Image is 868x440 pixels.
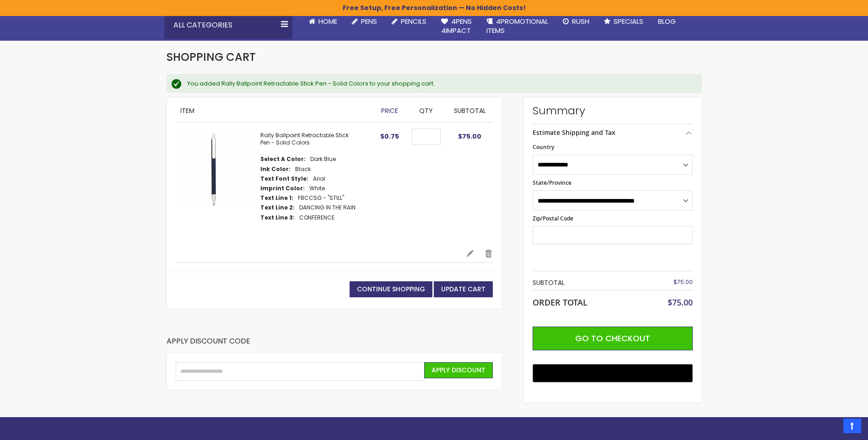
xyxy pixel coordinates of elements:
[176,132,251,207] img: Rally Ballpoint Retractable Stick Pen - Solid Colors-Dark Blue
[310,156,336,163] dd: Dark Blue
[674,278,693,286] span: $75.00
[260,194,293,202] dt: Text Line 1
[357,284,425,294] span: Continue Shopping
[572,16,589,26] span: Rush
[361,16,377,26] span: Pens
[167,336,250,353] strong: Apply Discount Code
[167,49,256,64] span: Shopping Cart
[533,179,571,187] span: State/Province
[843,419,861,433] a: Top
[295,166,311,173] dd: Black
[575,333,650,344] span: Go to Checkout
[441,284,485,294] span: Update Cart
[318,16,337,26] span: Home
[555,11,597,32] a: Rush
[454,106,486,115] span: Subtotal
[614,16,643,26] span: Specials
[260,131,349,146] a: Rally Ballpoint Retractable Stick Pen - Solid Colors
[260,175,308,182] dt: Text Font Style
[313,175,325,182] dd: Arial
[401,16,426,26] span: Pencils
[260,204,295,211] dt: Text Line 2
[164,11,292,39] div: All Categories
[180,106,194,115] span: Item
[434,281,493,297] button: Update Cart
[533,276,645,290] th: Subtotal
[309,185,325,192] dd: White
[381,106,398,115] span: Price
[350,281,432,297] a: Continue Shopping
[651,11,683,32] a: Blog
[419,106,433,115] span: Qty
[533,364,693,382] button: Buy with GPay
[458,132,481,141] span: $75.00
[533,295,588,308] strong: Order Total
[299,214,334,221] dd: CONFERENCE
[260,156,306,163] dt: Select A Color
[486,16,548,35] span: 4PROMOTIONAL ITEMS
[434,11,479,41] a: 4Pens4impact
[187,80,693,88] div: You added Rally Ballpoint Retractable Stick Pen - Solid Colors to your shopping cart.
[533,128,615,137] strong: Estimate Shipping and Tax
[533,327,693,350] button: Go to Checkout
[298,194,344,202] dd: FBCCSG - "STILL"
[658,16,676,26] span: Blog
[299,204,356,211] dd: DANCING IN THE RAIN
[597,11,651,32] a: Specials
[260,214,295,221] dt: Text Line 3
[431,365,485,375] span: Apply Discount
[479,11,555,41] a: 4PROMOTIONALITEMS
[380,132,399,141] span: $0.75
[668,297,693,308] span: $75.00
[176,132,260,240] a: Rally Ballpoint Retractable Stick Pen - Solid Colors-Dark Blue
[441,16,472,35] span: 4Pens 4impact
[260,185,305,192] dt: Imprint Color
[260,166,291,173] dt: Ink Color
[533,103,693,118] strong: Summary
[302,11,345,32] a: Home
[345,11,384,32] a: Pens
[533,143,554,151] span: Country
[533,215,573,222] span: Zip/Postal Code
[384,11,434,32] a: Pencils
